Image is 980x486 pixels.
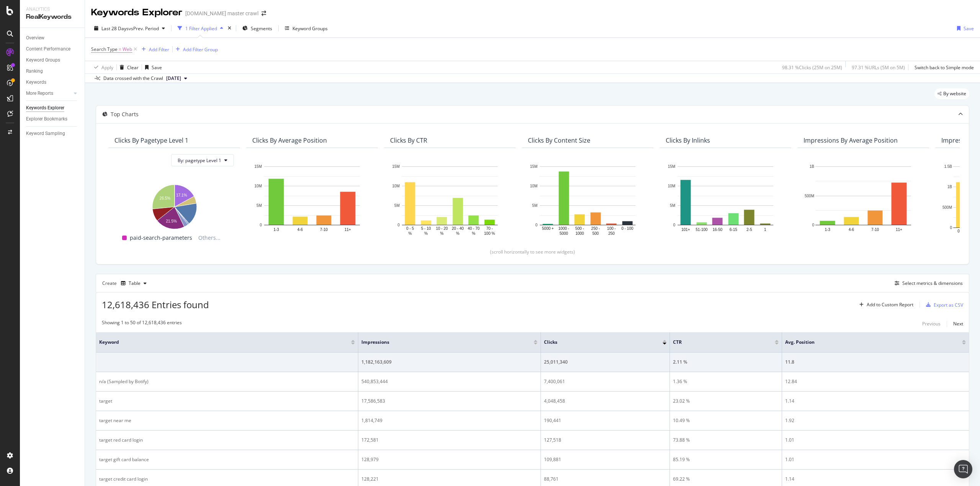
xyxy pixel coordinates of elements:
button: 1 Filter Applied [175,22,226,34]
svg: A chart. [252,163,372,236]
div: More Reports [26,89,53,98]
text: 4-6 [849,228,854,232]
text: 1000 [575,231,584,236]
div: Overview [26,34,44,42]
text: % [440,231,444,236]
span: By: pagetype Level 1 [178,157,221,164]
div: 73.88 % [673,437,779,444]
button: Save [142,61,162,73]
div: 1.01 [785,437,966,444]
text: 11+ [345,228,351,232]
text: 10M [255,184,262,188]
div: 23.02 % [673,398,779,405]
button: Previous [922,319,941,328]
svg: A chart. [528,163,647,236]
a: Keywords [26,78,79,86]
span: vs Prev. Period [129,25,159,32]
text: 500 - [575,226,584,231]
button: Keyword Groups [282,22,331,34]
text: 15M [530,164,537,169]
div: Export as CSV [934,302,963,308]
button: By: pagetype Level 1 [171,154,234,166]
text: 15M [668,164,675,169]
div: times [226,24,233,32]
div: Keywords [26,78,46,86]
text: 15M [392,164,400,169]
div: Save [152,64,162,71]
div: n/a (Sampled by Botify) [99,378,355,385]
div: arrow-right-arrow-left [261,11,266,16]
text: 17.1% [176,193,187,197]
div: 128,979 [361,456,537,463]
text: 250 - [591,226,600,231]
text: 5 - 10 [421,226,431,231]
a: Keyword Groups [26,56,79,64]
text: 11+ [896,228,902,232]
span: Others... [195,233,224,242]
text: 100 - [607,226,616,231]
div: Analytics [26,6,78,13]
div: Apply [101,64,113,71]
span: By website [943,91,966,96]
text: 20 - 40 [452,226,464,231]
div: 1.36 % [673,378,779,385]
text: 101+ [681,228,690,232]
text: 500 [592,231,599,236]
div: Top Charts [111,111,139,118]
button: [DATE] [163,74,190,83]
text: 70 - [486,226,493,231]
button: Segments [239,22,275,34]
text: 15M [255,164,262,169]
div: RealKeywords [26,13,78,21]
div: target red card login [99,437,355,444]
text: 51-100 [696,228,708,232]
button: Clear [117,61,139,73]
div: Clicks By Inlinks [666,137,710,144]
div: 69.22 % [673,476,779,483]
div: 109,881 [544,456,666,463]
div: [DOMAIN_NAME] master crawl [185,10,258,17]
div: Clicks By Content Size [528,137,590,144]
div: Keywords Explorer [26,104,64,112]
div: 1.01 [785,456,966,463]
div: 98.31 % Clicks ( 25M on 25M ) [782,64,842,71]
svg: A chart. [666,163,785,236]
div: Save [964,25,974,32]
div: Open Intercom Messenger [954,460,972,478]
div: 4,048,458 [544,398,666,405]
span: 2025 Sep. 29th [166,75,181,82]
div: 172,581 [361,437,537,444]
div: 97.31 % URLs ( 5M on 5M ) [852,64,905,71]
text: 0 [535,223,537,227]
text: 100 % [484,231,495,236]
button: Table [118,277,150,289]
div: 1.14 [785,476,966,483]
div: target credit card login [99,476,355,483]
text: 1 [764,228,766,232]
text: 5000 [560,231,568,236]
text: 5M [394,203,400,208]
text: 0 [397,223,400,227]
div: 1 Filter Applied [185,25,217,32]
svg: A chart. [804,163,923,236]
div: Previous [922,320,941,327]
text: % [960,234,963,238]
text: 500M [942,205,952,210]
div: 1.14 [785,398,966,405]
button: Next [953,319,963,328]
text: 5000 + [542,226,554,231]
a: More Reports [26,89,72,98]
div: Switch back to Simple mode [915,64,974,71]
div: Add Filter Group [183,46,218,53]
text: % [472,231,475,236]
button: Last 28 DaysvsPrev. Period [91,22,168,34]
button: Save [954,22,974,34]
text: 16-50 [712,228,722,232]
div: 1.92 [785,417,966,424]
text: 0 - 5 [957,229,965,233]
svg: A chart. [390,163,510,236]
text: 21.5% [166,219,176,223]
